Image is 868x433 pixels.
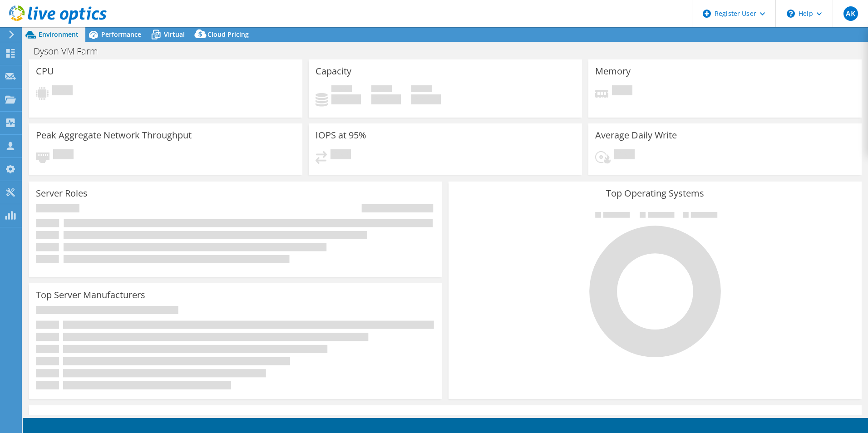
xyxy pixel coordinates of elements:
[30,46,112,56] h1: Dyson VM Farm
[331,94,361,104] h4: 0 GiB
[595,66,631,76] h3: Memory
[316,66,351,76] h3: Capacity
[53,149,74,162] span: Pending
[595,130,677,140] h3: Average Daily Write
[36,130,192,140] h3: Peak Aggregate Network Throughput
[101,30,141,39] span: Performance
[371,94,401,104] h4: 0 GiB
[39,30,79,39] span: Environment
[36,66,54,76] h3: CPU
[455,188,855,198] h3: Top Operating Systems
[614,149,635,162] span: Pending
[331,85,352,94] span: Used
[787,10,795,18] svg: \n
[371,85,392,94] span: Free
[52,85,73,98] span: Pending
[36,290,145,300] h3: Top Server Manufacturers
[164,30,185,39] span: Virtual
[316,130,366,140] h3: IOPS at 95%
[612,85,632,98] span: Pending
[207,30,249,39] span: Cloud Pricing
[411,85,432,94] span: Total
[843,6,858,21] span: AK
[36,188,88,198] h3: Server Roles
[330,149,351,162] span: Pending
[411,94,441,104] h4: 0 GiB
